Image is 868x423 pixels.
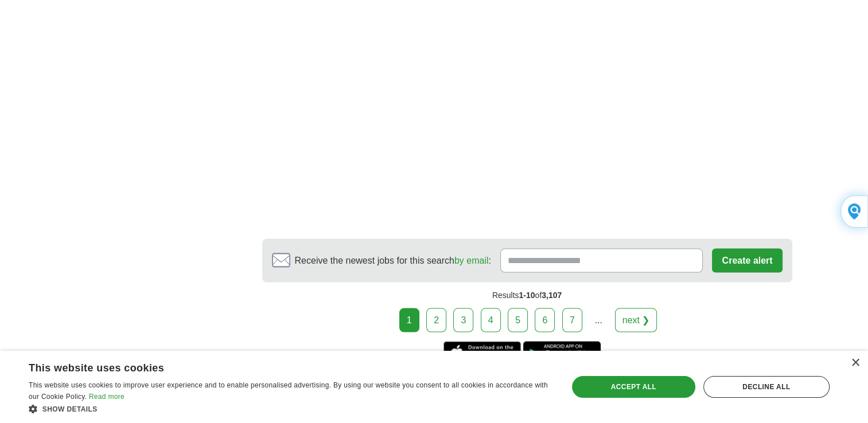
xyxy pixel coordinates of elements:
div: 1 [399,308,419,332]
div: Show details [29,403,552,414]
a: next ❯ [615,308,657,332]
a: 7 [562,308,582,332]
span: Show details [42,405,98,413]
a: 5 [508,308,528,332]
span: 3,107 [542,291,562,300]
span: Receive the newest jobs for this search : [295,254,491,268]
div: This website uses cookies [29,358,523,375]
div: Results of [262,283,792,308]
div: Close [851,359,859,367]
a: 3 [453,308,473,332]
a: 6 [535,308,555,332]
a: Read more, opens a new window [89,393,124,401]
a: by email [454,256,489,265]
a: Get the iPhone app [443,342,521,365]
button: Create alert [712,249,782,273]
div: Decline all [703,376,830,398]
span: 1-10 [519,291,535,300]
div: Accept all [572,376,695,398]
a: 4 [481,308,501,332]
a: Get the Android app [523,342,601,365]
iframe: Sign in with Google Dialog [632,11,857,116]
a: 2 [426,308,446,332]
span: This website uses cookies to improve user experience and to enable personalised advertising. By u... [29,381,548,401]
div: ... [587,309,610,332]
